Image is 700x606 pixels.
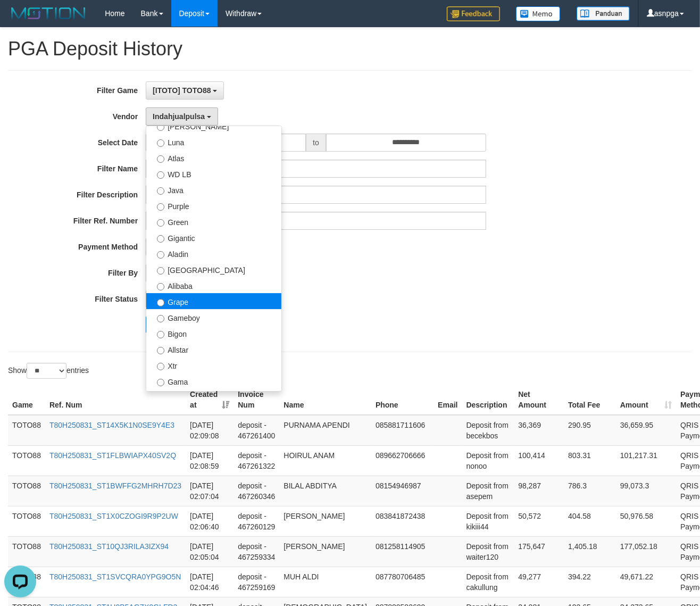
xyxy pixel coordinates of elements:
label: IBX11 [146,389,281,405]
label: [GEOGRAPHIC_DATA] [146,261,281,277]
td: Deposit from asepem [462,476,514,506]
input: Purple [157,203,164,211]
td: HOIRUL ANAM [279,445,371,476]
input: Luna [157,139,164,147]
td: 394.22 [564,567,616,597]
td: 1,405.18 [564,536,616,567]
td: deposit - 467259334 [234,536,279,567]
label: Bigon [146,325,281,341]
td: 803.31 [564,445,616,476]
input: Green [157,219,164,227]
th: Description [462,385,514,415]
label: WD LB [146,165,281,181]
td: [DATE] 02:06:40 [186,506,234,536]
th: Amount: activate to sort column ascending [616,385,676,415]
button: [ITOTO] TOTO88 [146,81,224,99]
input: Gameboy [157,315,164,322]
th: Total Fee [564,385,616,415]
td: Deposit from becekbos [462,415,514,446]
th: Email [434,385,462,415]
td: TOTO88 [8,506,45,536]
td: 99,073.3 [616,476,676,506]
input: Java [157,187,164,195]
input: [GEOGRAPHIC_DATA] [157,267,164,275]
label: Aladin [146,245,281,261]
button: Indahjualpulsa [146,107,218,126]
span: to [306,134,326,152]
td: deposit - 467261400 [234,415,279,446]
img: Button%20Memo.svg [516,6,561,21]
td: Deposit from kikiii44 [462,506,514,536]
label: Alibaba [146,277,281,293]
input: Xtr [157,363,164,370]
td: 08154946987 [371,476,434,506]
th: Phone [371,385,434,415]
label: Xtr [146,357,281,373]
td: Deposit from nonoo [462,445,514,476]
td: [DATE] 02:05:04 [186,536,234,567]
th: Name [279,385,371,415]
label: Show entries [8,363,89,379]
input: [PERSON_NAME] [157,123,164,131]
input: Bigon [157,331,164,338]
td: deposit - 467259169 [234,567,279,597]
td: [DATE] 02:08:59 [186,445,234,476]
input: Gama [157,379,164,386]
td: 085881711606 [371,415,434,446]
img: MOTION_logo.png [8,5,89,21]
select: Showentries [27,363,66,379]
td: 49,277 [514,567,564,597]
td: 175,647 [514,536,564,567]
td: deposit - 467260346 [234,476,279,506]
a: T80H250831_ST14X5K1N0SE9Y4E3 [49,421,174,429]
input: Aladin [157,251,164,259]
td: 101,217.31 [616,445,676,476]
td: 083841872438 [371,506,434,536]
td: TOTO88 [8,536,45,567]
td: 081258114905 [371,536,434,567]
td: BILAL ABDITYA [279,476,371,506]
img: Feedback.jpg [447,6,500,21]
th: Created at: activate to sort column ascending [186,385,234,415]
label: Luna [146,134,281,150]
th: Game [8,385,45,415]
td: [PERSON_NAME] [279,506,371,536]
td: MUH ALDI [279,567,371,597]
label: Gigantic [146,229,281,245]
td: Deposit from cakullung [462,567,514,597]
td: TOTO88 [8,476,45,506]
a: T80H250831_ST1FLBWIAPX40SV2Q [49,451,176,460]
td: TOTO88 [8,415,45,446]
td: [PERSON_NAME] [279,536,371,567]
td: [DATE] 02:04:46 [186,567,234,597]
label: Gama [146,373,281,389]
td: 177,052.18 [616,536,676,567]
td: [DATE] 02:07:04 [186,476,234,506]
td: Deposit from waiter120 [462,536,514,567]
td: 98,287 [514,476,564,506]
a: T80H250831_ST10QJ3RILA3IZX94 [49,542,169,551]
td: 50,976.58 [616,506,676,536]
label: Purple [146,197,281,213]
td: 36,369 [514,415,564,446]
a: T80H250831_ST1BWFFG2MHRH7D23 [49,482,181,490]
td: 100,414 [514,445,564,476]
td: [DATE] 02:09:08 [186,415,234,446]
td: 50,572 [514,506,564,536]
label: Atlas [146,150,281,165]
td: 49,671.22 [616,567,676,597]
label: Grape [146,293,281,309]
span: Indahjualpulsa [153,112,205,121]
a: T80H250831_ST1SVCQRA0YPG9O5N [49,572,181,581]
label: Green [146,213,281,229]
input: Atlas [157,155,164,163]
input: Allstar [157,347,164,354]
td: TOTO88 [8,445,45,476]
input: Alibaba [157,283,164,290]
td: 290.95 [564,415,616,446]
td: deposit - 467260129 [234,506,279,536]
button: Open LiveChat chat widget [4,4,36,36]
td: 786.3 [564,476,616,506]
td: PURNAMA APENDI [279,415,371,446]
label: Java [146,181,281,197]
